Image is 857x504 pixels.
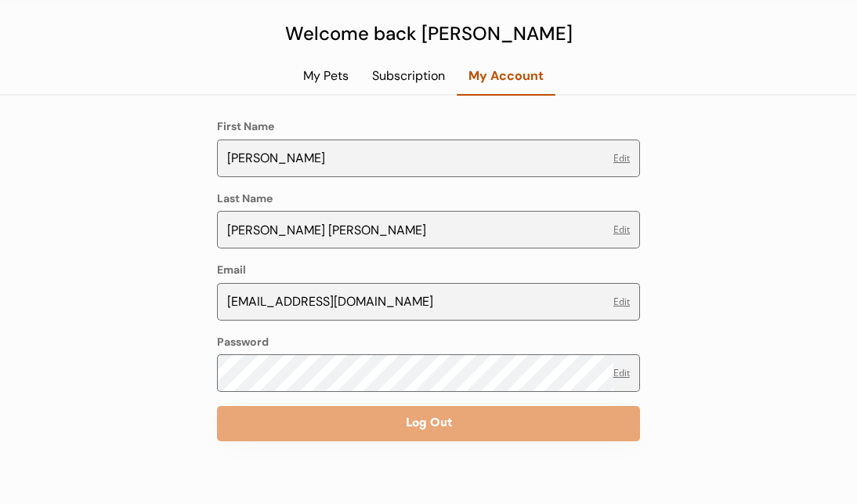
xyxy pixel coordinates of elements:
[217,119,274,135] div: First Name
[613,154,630,163] div: Edit
[457,67,555,85] div: My Account
[217,406,640,441] button: Log Out
[276,20,581,48] div: Welcome back [PERSON_NAME]
[217,191,273,207] div: Last Name
[217,335,269,350] div: Password
[217,263,246,278] div: Email
[613,368,630,378] button: Edit
[613,297,630,306] button: Edit
[613,225,630,234] button: Edit
[291,67,360,85] div: My Pets
[360,67,457,85] div: Subscription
